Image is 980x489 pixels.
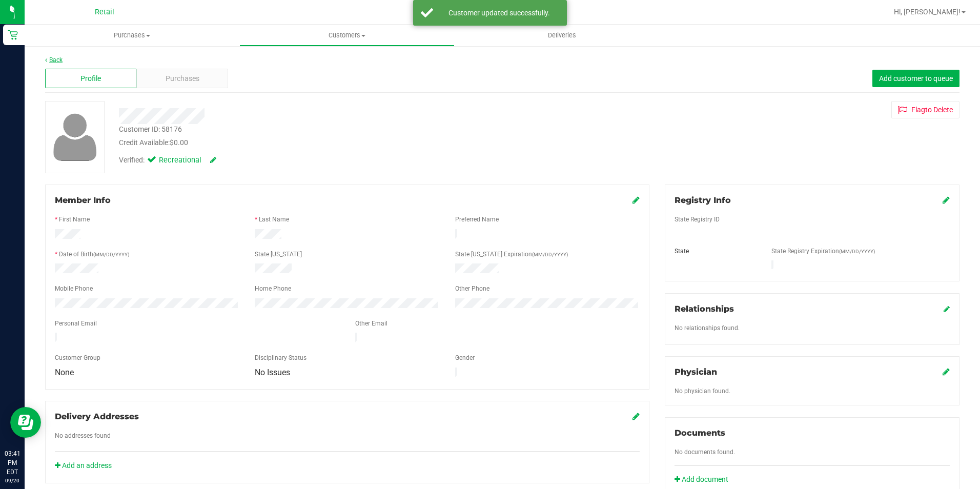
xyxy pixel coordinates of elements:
[240,31,454,40] span: Customers
[255,250,302,259] label: State [US_STATE]
[55,412,139,421] span: Delivery Addresses
[170,138,188,147] span: $0.00
[119,124,182,135] div: Customer ID: 58176
[48,111,102,164] img: user-icon.png
[55,319,97,328] label: Personal Email
[455,353,475,362] label: Gender
[55,195,111,205] span: Member Info
[355,319,387,328] label: Other Email
[255,353,307,362] label: Disciplinary Status
[675,474,733,485] a: Add document
[25,31,239,40] span: Purchases
[532,252,568,257] span: (MM/DD/YYYY)
[259,215,289,224] label: Last Name
[93,252,129,257] span: (MM/DD/YYYY)
[771,247,875,256] label: State Registry Expiration
[45,56,63,64] a: Back
[55,461,112,470] a: Add an address
[59,250,129,259] label: Date of Birth
[95,8,114,16] span: Retail
[166,73,199,84] span: Purchases
[455,215,499,224] label: Preferred Name
[5,449,20,477] p: 03:41 PM EDT
[675,195,731,205] span: Registry Info
[8,30,18,40] inline-svg: Retail
[10,407,41,438] iframe: Resource center
[675,449,735,456] span: No documents found.
[255,284,291,293] label: Home Phone
[55,368,74,377] span: None
[675,428,725,438] span: Documents
[159,155,200,166] span: Recreational
[455,25,669,46] a: Deliveries
[5,477,20,484] p: 09/20
[25,25,239,46] a: Purchases
[119,155,216,166] div: Verified:
[119,137,568,148] div: Credit Available:
[455,284,489,293] label: Other Phone
[675,323,740,333] label: No relationships found.
[439,8,559,18] div: Customer updated successfully.
[872,70,959,87] button: Add customer to queue
[239,25,454,46] a: Customers
[55,353,100,362] label: Customer Group
[675,215,720,224] label: State Registry ID
[255,368,290,377] span: No Issues
[55,431,111,440] label: No addresses found
[675,304,734,314] span: Relationships
[891,101,959,118] button: Flagto Delete
[675,367,717,377] span: Physician
[80,73,101,84] span: Profile
[55,284,93,293] label: Mobile Phone
[59,215,90,224] label: First Name
[894,8,961,16] span: Hi, [PERSON_NAME]!
[879,74,953,83] span: Add customer to queue
[455,250,568,259] label: State [US_STATE] Expiration
[675,388,730,395] span: No physician found.
[667,247,764,256] div: State
[534,31,590,40] span: Deliveries
[839,249,875,254] span: (MM/DD/YYYY)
